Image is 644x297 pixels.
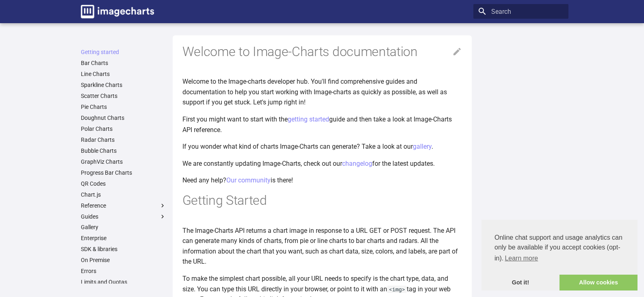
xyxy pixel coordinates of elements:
a: Getting started [81,48,166,56]
a: changelog [342,160,372,167]
a: Errors [81,267,166,275]
a: Radar Charts [81,136,166,143]
input: Search [473,4,568,19]
a: learn more about cookies [503,252,539,264]
p: First you might want to start with the guide and then take a look at Image-Charts API reference. [182,114,462,135]
a: Our community [226,176,271,184]
a: Progress Bar Charts [81,169,166,176]
a: Line Charts [81,70,166,78]
img: logo [81,5,154,18]
a: Pie Charts [81,103,166,111]
a: getting started [288,115,329,123]
a: QR Codes [81,180,166,187]
div: cookieconsent [481,220,637,290]
p: We are constantly updating Image-Charts, check out our for the latest updates. [182,158,462,169]
a: Chart.js [81,191,166,198]
a: Doughnut Charts [81,114,166,121]
a: GraphViz Charts [81,158,166,165]
a: Sparkline Charts [81,81,166,89]
a: dismiss cookie message [481,275,559,291]
a: Bar Charts [81,59,166,67]
a: gallery [413,143,432,150]
a: SDK & libraries [81,245,166,253]
p: If you wonder what kind of charts Image-Charts can generate? Take a look at our . [182,141,462,152]
h1: Getting Started [182,192,462,209]
a: On Premise [81,256,166,264]
a: Gallery [81,223,166,231]
label: Guides [81,213,166,220]
a: Limits and Quotas [81,278,166,286]
a: Scatter Charts [81,92,166,100]
code: <img> [387,286,407,293]
p: Need any help? is there! [182,175,462,186]
a: Image-Charts documentation [78,2,157,22]
a: Polar Charts [81,125,166,132]
a: Enterprise [81,234,166,242]
label: Reference [81,202,166,209]
h1: Welcome to Image-Charts documentation [182,43,462,61]
a: allow cookies [559,275,637,291]
span: Online chat support and usage analytics can only be available if you accept cookies (opt-in). [494,233,624,264]
p: Welcome to the Image-charts developer hub. You'll find comprehensive guides and documentation to ... [182,76,462,108]
p: The Image-Charts API returns a chart image in response to a URL GET or POST request. The API can ... [182,225,462,267]
a: Bubble Charts [81,147,166,154]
